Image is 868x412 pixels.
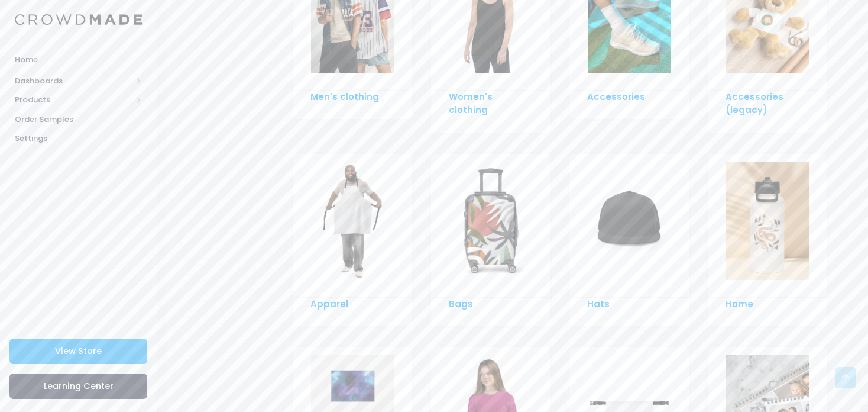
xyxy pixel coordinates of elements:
a: Accessories (legacy) [726,91,783,116]
span: Home [15,54,142,66]
a: Accessories [587,91,645,103]
a: View Store [9,339,147,364]
span: Order Samples [15,114,142,125]
img: Logo [15,14,142,25]
a: Learning Center [9,374,147,399]
span: Dashboards [15,75,132,87]
span: Products [15,94,132,106]
span: Settings [15,133,142,144]
span: View Store [55,345,102,357]
a: Women's clothing [449,91,493,116]
a: Apparel [310,298,348,310]
a: Home [726,298,753,310]
a: Hats [587,298,610,310]
span: Learning Center [44,380,114,392]
a: Men's clothing [310,91,379,103]
a: Bags [449,298,473,310]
